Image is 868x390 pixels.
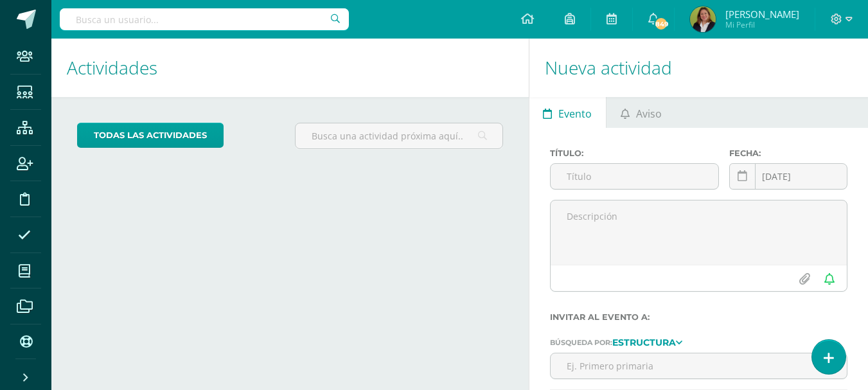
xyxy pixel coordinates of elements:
a: Evento [529,97,606,128]
strong: Estructura [612,337,676,348]
img: a164061a65f1df25e60207af94843a26.png [690,6,716,32]
span: Mi Perfil [725,19,799,30]
span: Evento [558,98,592,129]
span: [PERSON_NAME] [725,8,799,21]
h1: Actividades [67,39,513,97]
label: Invitar al evento a: [550,312,847,322]
label: Título: [550,148,720,158]
span: 849 [653,17,668,31]
a: Aviso [607,97,675,128]
span: Búsqueda por: [550,338,612,347]
label: Fecha: [729,148,847,158]
input: Ej. Primero primaria [551,353,847,378]
input: Fecha de entrega [730,164,847,189]
span: Aviso [636,98,662,129]
input: Busca un usuario... [60,8,349,30]
input: Busca una actividad próxima aquí... [296,123,502,148]
h1: Nueva actividad [545,39,853,97]
a: Estructura [612,337,682,346]
a: todas las Actividades [77,123,224,148]
input: Título [551,164,719,189]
